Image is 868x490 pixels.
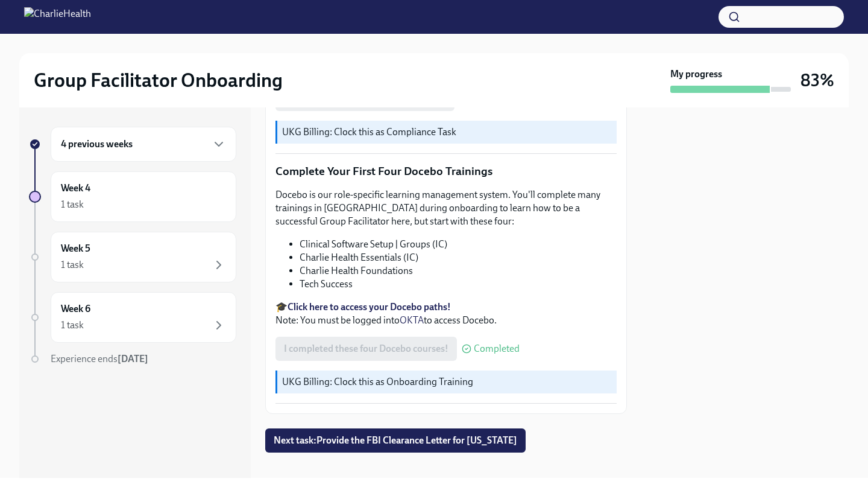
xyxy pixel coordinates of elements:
div: 1 task [61,319,84,332]
p: UKG Billing: Clock this as Onboarding Training [282,375,612,389]
p: UKG Billing: Clock this as Compliance Task [282,126,612,139]
li: Tech Success [300,278,617,291]
p: Docebo is our role-specific learning management system. You'll complete many trainings in [GEOGRA... [275,188,617,228]
li: Clinical Software Setup | Groups (IC) [300,238,617,251]
li: Charlie Health Essentials (IC) [300,251,617,264]
li: Charlie Health Foundations [300,264,617,278]
strong: My progress [670,68,722,81]
span: Next task : Provide the FBI Clearance Letter for [US_STATE] [274,434,517,447]
div: 1 task [61,258,84,272]
a: Week 61 task [29,292,236,343]
h6: 4 previous weeks [61,138,133,151]
h6: Week 4 [61,182,90,195]
p: Complete Your First Four Docebo Trainings [275,164,617,179]
h2: Group Facilitator Onboarding [34,68,283,92]
p: 🎓 Note: You must be logged into to access Docebo. [275,301,617,327]
strong: [DATE] [118,353,148,364]
button: Next task:Provide the FBI Clearance Letter for [US_STATE] [265,428,526,453]
span: Completed [474,344,520,354]
a: Week 51 task [29,232,236,282]
div: 4 previous weeks [51,127,236,162]
h6: Week 6 [61,302,90,316]
div: 1 task [61,198,84,211]
h6: Week 5 [61,242,90,255]
h3: 83% [800,69,834,91]
a: Week 41 task [29,171,236,222]
span: Experience ends [51,353,148,364]
a: Click here to access your Docebo paths! [288,301,451,313]
img: CharlieHealth [24,7,91,27]
a: OKTA [400,314,424,326]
